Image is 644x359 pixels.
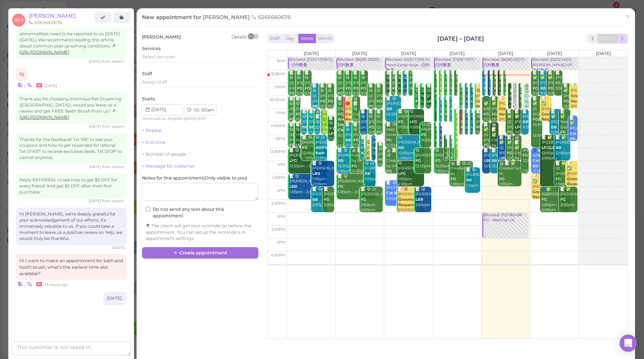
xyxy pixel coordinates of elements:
div: 📝 [PERSON_NAME] 10:00am - 11:00am [520,83,522,115]
b: BB [551,125,557,129]
div: 😋 18 yrs 11:00am - 12:00pm [322,109,327,151]
div: 📝 ✅ [PERSON_NAME] [PERSON_NAME] 1:00pm - 2:00pm [567,161,577,208]
div: 📝 ✅ (2) [PERSON_NAME] 10:30am - 12:30pm [532,96,543,138]
div: 👤✅ 6268313161 2:00pm - 3:00pm [541,187,570,213]
b: FG [560,130,566,135]
div: 😋 [PERSON_NAME] 12:00pm - 1:00pm [372,135,376,167]
b: BB [309,125,315,129]
div: 📝 😋 [PERSON_NAME] 11:30am - 12:30pm [435,122,437,159]
b: Groomer Requested|BB [398,197,426,207]
div: 📝 😋 Kingson Man 9:30am - 10:30am [398,70,401,113]
button: next [617,34,628,44]
div: 📝 ✅ [PERSON_NAME] 9:30am - 10:30am [548,70,555,107]
b: Cat FG [440,86,447,96]
div: 😋 [PERSON_NAME] 12:30pm - 1:30pm [435,148,457,174]
div: 📝 😋 3106009576 pick up 11:00am - 12:00pm [360,109,368,156]
div: 📝 😋 (2) [PERSON_NAME] 9:30am - 10:30am [289,70,296,113]
b: LBB [289,184,297,189]
b: FG [324,197,329,202]
b: LFG [329,131,336,136]
a: + End time [142,140,166,145]
b: FG [445,156,451,160]
b: FG [338,184,343,189]
div: 📝 😋 (2) [PERSON_NAME] 10:00am - 11:00am [312,83,319,126]
b: LFG [289,158,297,163]
b: FG [289,143,295,147]
div: 📝 ✅ (2) [PERSON_NAME] 11:00am - 12:00pm [507,109,514,151]
b: FG [369,125,374,129]
div: 🤖 📝 ✅ Created by AI 1:00pm - 2:00pm [499,161,521,192]
b: LFG [410,119,417,124]
b: Groomer Requested|FG [345,112,373,122]
div: 👤✅ 6266625556 12:30pm - 1:30pm [532,148,543,185]
div: 📝 ✅ [PERSON_NAME] 9:30am - 10:30am [532,70,539,107]
div: 📝 [PERSON_NAME] 12:30pm - 1:30pm [491,148,498,179]
b: FG [461,104,466,109]
div: Blocked: 2137182498 FG • Waiting List [483,213,529,223]
div: 📝 😋 [PERSON_NAME] [PERSON_NAME] 10:00am - 11:00am [476,83,480,131]
b: FG [556,177,561,181]
b: BB [361,151,367,155]
div: 🤖 📝 😋 Created by AI 12:30pm - 1:30pm [351,148,370,179]
b: FG [302,145,308,150]
b: Groomer Requested|FG [499,106,527,117]
b: FG [548,86,553,91]
div: 😋 [PERSON_NAME] 1:00pm - 2:00pm [398,161,424,187]
div: 📝 😋 [PERSON_NAME] 11:00am - 12:00pm [309,109,314,146]
div: 📝 ✅ [PERSON_NAME] 9:30am - 10:30am [540,70,547,107]
b: Groomer Requested|Cat BB [533,190,561,205]
b: LBB [471,125,479,129]
b: FG [305,86,310,91]
b: FG [353,86,359,91]
div: 📝 😋 [PERSON_NAME] 11:00am - 12:00pm [476,109,480,146]
b: FG [361,86,366,91]
span: New appointment for [142,14,293,21]
b: LFG [499,86,507,91]
div: 📝 😋 [PERSON_NAME] 10:00am - 11:00am [466,83,468,120]
b: FG [386,138,392,142]
b: BB [302,125,308,129]
b: LFG [510,99,517,104]
b: FG [328,99,333,104]
b: LFG [421,104,429,109]
button: Day [281,34,299,44]
div: 📝 😋 Marine Doglatyan 9:30am - 10:30am [504,70,506,113]
b: Cat BB [533,158,539,168]
b: FG [415,158,421,163]
div: 📝 ✅ (3) [PERSON_NAME] 11:30am - 12:30pm [483,122,491,164]
b: BB [386,106,392,111]
b: Groomer Requested|FG [567,177,595,187]
span: AM [12,14,25,27]
div: 🤖 📝 😋 Created by AI 12:30pm - 1:30pm [386,148,401,190]
div: [PERSON_NAME] 12:30pm - 1:30pm [522,148,529,174]
b: LBB [499,156,507,160]
span: [DATE] [304,51,319,56]
div: 📝 😋 (2) [PERSON_NAME] 11:30am - 12:30pm [289,122,294,164]
span: [DATE] [401,51,416,56]
b: BB [312,104,318,109]
b: LFG|Cat BB [435,86,450,96]
b: FG [556,81,561,85]
div: 📝 😋 [PERSON_NAME] 11:00am - 12:00pm [302,109,307,146]
span: [DATE] [596,51,611,56]
div: 👤[PERSON_NAME] 10:00am [514,84,516,100]
b: FG [507,130,512,135]
div: 📝 😋 [PERSON_NAME] 10:30am - 11:30am [445,96,447,133]
div: 📝 😋 [PERSON_NAME] 10:00am - 11:00am [415,83,418,120]
div: 📝 😋 [PERSON_NAME] 11:00am - 12:00pm [398,109,413,141]
div: 📝 ✅ [PERSON_NAME] 10:00am - 11:00am [563,83,570,120]
div: 📝 [PERSON_NAME] 12:30pm - 1:30pm [483,148,491,179]
div: 😋 [PERSON_NAME] 9:30am - 10:30am [409,70,413,102]
div: 📝 😋 [PERSON_NAME] 11:15am - 12:15pm [328,115,334,153]
div: 📝 😋 (2) [PERSON_NAME] 2:00pm - 3:00pm [360,187,383,213]
div: 📝 😋 [PERSON_NAME] 11:30am - 12:30pm [353,122,360,159]
b: LFG [435,138,443,142]
div: 📝 ✅ [PERSON_NAME] [PERSON_NAME] 10:30am - 11:30am [541,96,552,144]
b: FG [435,158,441,163]
div: 📝 😋 [PERSON_NAME] 1:30pm - 2:30pm [289,174,327,195]
div: 🤖 📝 😋 Created by AI 10:30am - 11:30am [353,96,360,149]
b: LBB [489,86,497,91]
div: 📝 ✅ [PERSON_NAME] [PERSON_NAME] 1:30pm - 2:30pm [532,174,543,227]
b: FG [476,125,482,129]
div: 📝 ✅ [PERSON_NAME] 9:30am - 10:30am [499,70,501,107]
